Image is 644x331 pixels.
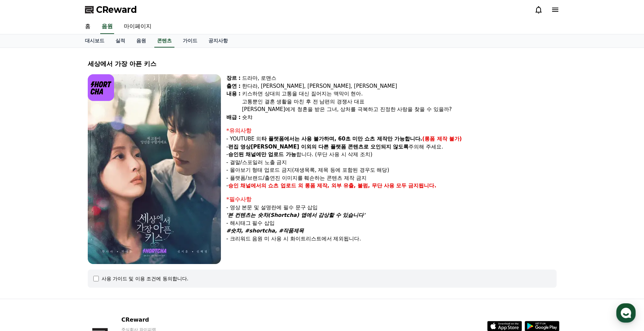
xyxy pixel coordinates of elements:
[242,74,557,82] div: 드라마, 로맨스
[226,182,557,190] p: -
[242,113,557,121] div: 숏챠
[226,159,557,167] p: - 결말/스포일러 노출 금지
[226,235,557,243] p: - 크리워드 음원 미 사용 시 화이트리스트에서 제외됩니다.
[242,90,557,98] div: 키스하면 상대의 고통을 대신 짊어지는 액막이 현아.
[226,174,557,182] p: - 플랫폼/브랜드/출연진 이미지를 훼손하는 콘텐츠 제작 금지
[228,144,317,150] strong: 편집 영상[PERSON_NAME] 이외의
[422,136,462,142] strong: (롱폼 제작 불가)
[154,34,174,48] a: 콘텐츠
[242,82,557,90] div: 한다라, [PERSON_NAME], [PERSON_NAME], [PERSON_NAME]
[226,143,557,151] p: - 주의해 주세요.
[110,34,131,48] a: 실적
[226,204,557,212] p: - 영상 본문 및 설명란에 필수 문구 삽입
[242,105,557,113] div: [PERSON_NAME]에게 청혼을 받은 그녀, 상처를 극복하고 진정한 사랑을 찾을 수 있을까?
[85,4,137,15] a: CReward
[79,34,110,48] a: 대시보드
[305,183,437,189] strong: 롱폼 제작, 외부 유출, 불펌, 무단 사용 모두 금지됩니다.
[100,19,114,34] a: 음원
[121,316,206,324] p: CReward
[226,113,241,121] div: 배급 :
[118,19,157,34] a: 마이페이지
[107,230,115,236] span: 설정
[226,195,557,204] div: *필수사항
[79,19,96,34] a: 홈
[88,74,114,101] img: logo
[46,220,89,237] a: 대화
[226,82,241,90] div: 출연 :
[226,127,557,135] div: *유의사항
[63,231,72,236] span: 대화
[226,151,557,159] p: - 합니다. (무단 사용 시 삭제 조치)
[131,34,152,48] a: 음원
[177,34,203,48] a: 가이드
[22,230,26,236] span: 홈
[226,166,557,174] p: - 몰아보기 형태 업로드 금지(재생목록, 제목 등에 포함된 경우도 해당)
[226,212,365,218] em: '본 컨텐츠는 숏챠(Shortcha) 앱에서 감상할 수 있습니다'
[228,151,296,158] strong: 승인된 채널에만 업로드 가능
[226,135,557,143] p: - YOUTUBE 외
[88,74,221,264] img: video
[226,219,557,227] p: - 해시태그 필수 삽입
[261,136,422,142] strong: 타 플랫폼에서는 사용 불가하며, 60초 미만 쇼츠 제작만 가능합니다.
[226,90,241,113] div: 내용 :
[226,228,304,234] em: #숏챠, #shortcha, #작품제목
[203,34,233,48] a: 공지사항
[88,59,557,69] div: 세상에서 가장 아픈 키스
[96,4,137,15] span: CReward
[226,74,241,82] div: 장르 :
[102,275,189,282] div: 사용 가이드 및 이용 조건에 동의합니다.
[89,220,133,237] a: 설정
[228,183,303,189] strong: 승인 채널에서의 쇼츠 업로드 외
[318,144,409,150] strong: 다른 플랫폼 콘텐츠로 오인되지 않도록
[2,220,46,237] a: 홈
[242,98,557,106] div: 고통뿐인 결혼 생활을 마친 후 전 남편의 경쟁사 대표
